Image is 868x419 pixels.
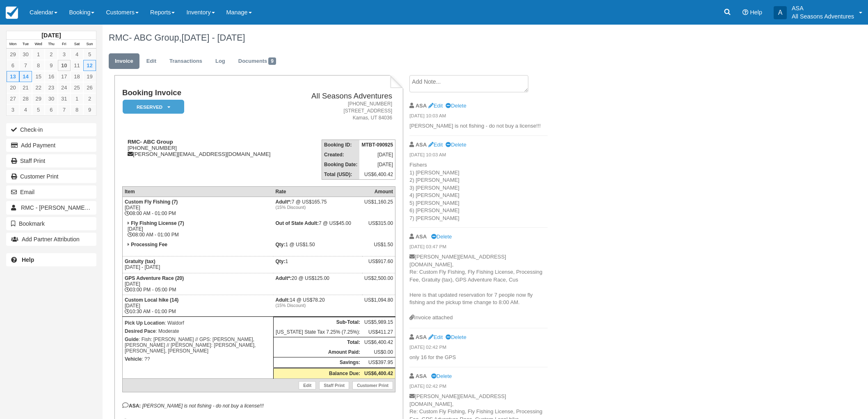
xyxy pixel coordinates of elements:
a: 21 [19,82,32,93]
a: Transactions [163,53,208,69]
a: Edit [428,334,443,340]
td: US$6,400.42 [359,169,395,180]
td: 20 @ US$125.00 [273,273,362,295]
a: 30 [45,93,57,104]
a: 4 [19,104,32,115]
span: Help [750,9,762,16]
p: : Waldorf [125,319,271,327]
a: Delete [445,142,466,148]
strong: ASA [416,142,427,148]
a: 25 [71,82,83,93]
strong: US$6,400.42 [364,371,393,376]
td: [DATE] 03:00 PM - 05:00 PM [122,273,273,295]
th: Sat [71,40,83,49]
td: [DATE] 08:00 AM - 01:00 PM [122,197,273,219]
a: 2 [45,49,57,60]
button: Check-in [6,123,96,136]
a: 9 [45,60,57,71]
p: All Seasons Adventures [792,12,854,21]
a: 8 [32,60,45,71]
div: Invoice attached [409,314,548,322]
p: ASA [792,4,854,12]
td: US$411.27 [362,327,395,337]
th: Total (USD): [322,169,360,180]
strong: ASA [416,103,427,109]
strong: RMC- ABC Group [128,139,173,145]
a: 1 [71,93,83,104]
span: 18 [88,204,98,212]
a: Invoice [109,53,139,69]
a: 3 [7,104,19,115]
strong: Desired Pace [125,328,155,334]
td: [DATE] - [DATE] [122,256,273,273]
span: RMC - [PERSON_NAME] [21,204,91,211]
span: [DATE] - [DATE] [181,32,245,43]
a: 5 [83,49,96,60]
a: 15 [32,71,45,82]
strong: Custom Fly Fishing (7) [125,199,178,205]
th: Sun [83,40,96,49]
td: US$0.00 [362,347,395,357]
strong: Qty [275,259,285,264]
div: A [774,6,787,19]
h1: Booking Invoice [122,89,294,97]
a: 5 [32,104,45,115]
a: 4 [71,49,83,60]
a: Delete [445,334,466,340]
a: 27 [7,93,19,104]
a: 7 [58,104,71,115]
a: 22 [32,82,45,93]
a: 30 [19,49,32,60]
a: RMC - [PERSON_NAME] 18 [6,201,96,214]
td: 7 @ US$45.00 [273,218,362,240]
div: US$917.60 [364,259,393,271]
th: Balance Due: [273,368,362,379]
th: Wed [32,40,45,49]
strong: MTBT-090925 [361,142,393,148]
strong: [DATE] [41,32,61,39]
a: Edit [299,381,316,389]
td: US$5,989.15 [362,317,395,327]
a: Staff Print [319,381,349,389]
em: (15% Discount) [275,303,360,308]
strong: Guide [125,337,139,342]
strong: Custom Local hike (14) [125,297,178,303]
strong: ASA [416,373,427,379]
p: only 16 for the GPS [409,354,548,362]
a: Log [209,53,231,69]
button: Bookmark [6,217,96,230]
a: 2 [83,93,96,104]
a: 28 [19,93,32,104]
button: Add Payment [6,139,96,152]
a: 19 [83,71,96,82]
b: Help [22,256,34,263]
td: [DATE] 08:00 AM - 01:00 PM [122,218,273,240]
a: 3 [58,49,71,60]
strong: Adult [275,297,290,303]
a: 29 [32,93,45,104]
td: 1 [273,256,362,273]
strong: Fly Fishing License (7) [131,220,184,226]
p: [PERSON_NAME] is not fishing - do not buy a license!!! [409,122,548,130]
th: Mon [7,40,19,49]
th: Sub-Total: [273,317,362,327]
th: Rate [273,187,362,197]
a: Edit [140,53,162,69]
div: [PHONE_NUMBER] [PERSON_NAME][EMAIL_ADDRESS][DOMAIN_NAME] [122,139,294,157]
a: 6 [45,104,57,115]
p: : Moderate [125,327,271,335]
em: [DATE] 10:03 AM [409,112,548,121]
td: 7 @ US$165.75 [273,197,362,219]
td: [DATE] 10:30 AM - 01:00 PM [122,295,273,317]
a: Delete [445,103,466,109]
h1: RMC- ABC Group, [109,33,747,43]
a: 13 [7,71,19,82]
td: US$397.95 [362,357,395,368]
strong: ASA [416,334,427,340]
a: Staff Print [6,154,96,167]
a: 29 [7,49,19,60]
a: 9 [83,104,96,115]
a: Reserved [122,99,181,114]
div: US$1,094.80 [364,297,393,309]
a: 26 [83,82,96,93]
